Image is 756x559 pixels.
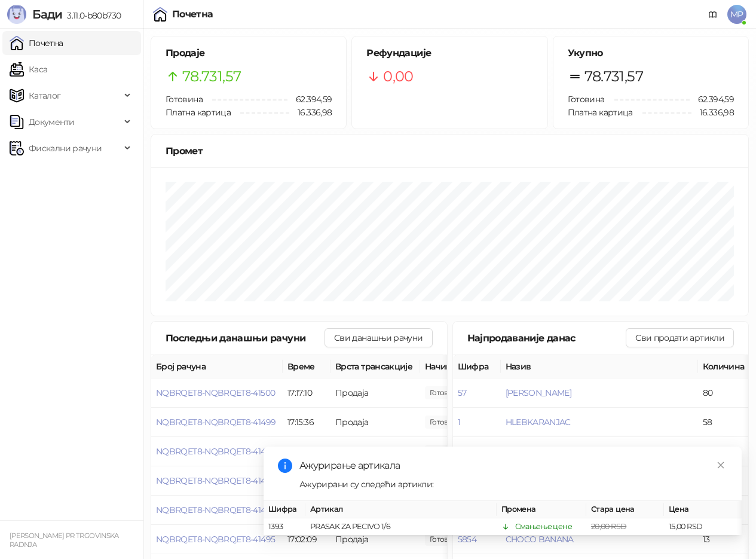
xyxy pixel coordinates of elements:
a: Close [714,459,727,472]
button: Сви продати артикли [626,328,734,347]
button: NQBRQET8-NQBRQET8-41497 [156,475,275,486]
span: 16.336,98 [289,106,332,119]
td: 15,00 RSD [664,518,742,536]
div: Смањење цене [515,521,572,533]
td: 20 [698,437,752,466]
td: 80 [698,378,752,408]
td: PRASAK ZA PECIVO 1/6 [305,518,497,536]
a: Почетна [10,31,63,55]
span: close [717,461,725,469]
span: Готовина [166,94,203,105]
span: 78.731,57 [182,65,241,88]
span: 0,00 [383,65,413,88]
button: NQBRQET8-NQBRQET8-41499 [156,417,276,427]
th: Шифра [264,501,305,518]
span: 62,00 [425,445,466,458]
th: Промена [497,501,586,518]
span: Фискални рачуни [29,136,102,160]
span: 20,00 RSD [591,522,626,531]
span: MP [727,5,746,24]
td: 58 [698,408,752,437]
button: NQBRQET8-NQBRQET8-41496 [156,505,276,515]
span: 78.731,57 [584,65,643,88]
a: Документација [703,5,723,24]
span: 16.336,98 [691,106,734,119]
span: 62.394,59 [690,93,734,106]
button: 1 [458,417,460,427]
span: Платна картица [568,107,633,118]
span: Бади [32,7,62,22]
h5: Рефундације [366,46,532,60]
th: Назив [501,355,698,378]
th: Врста трансакције [330,355,420,378]
span: 182,70 [425,386,466,399]
a: Каса [10,57,47,81]
td: 1393 [264,518,305,536]
img: Logo [7,5,26,24]
span: Платна картица [166,107,231,118]
th: Начини плаћања [420,355,540,378]
button: NQBRQET8-NQBRQET8-41495 [156,534,275,545]
button: NQBRQET8-NQBRQET8-41500 [156,387,275,398]
td: 17:14:54 [283,437,330,466]
td: Продаја [330,408,420,437]
th: Количина [698,355,752,378]
div: Последњи данашњи рачуни [166,331,325,346]
th: Број рачуна [151,355,283,378]
div: Промет [166,143,734,158]
button: ZAJECARSKO [506,446,559,457]
span: 3.11.0-b80b730 [62,10,121,21]
th: Шифра [453,355,501,378]
button: 57 [458,387,467,398]
button: 8359 [458,446,476,457]
td: Продаја [330,437,420,466]
button: NQBRQET8-NQBRQET8-41498 [156,446,276,457]
button: [PERSON_NAME] [506,387,572,398]
button: Сви данашњи рачуни [325,328,432,347]
th: Артикал [305,501,497,518]
h5: Продаје [166,46,332,60]
span: Готовина [568,94,605,105]
th: Време [283,355,330,378]
div: Ажурирани су следећи артикли: [299,478,727,491]
td: 17:15:36 [283,408,330,437]
span: Каталог [29,84,61,108]
small: [PERSON_NAME] PR TRGOVINSKA RADNJA [10,531,119,549]
th: Цена [664,501,742,518]
div: Ажурирање артикала [299,459,727,473]
h5: Укупно [568,46,734,60]
th: Стара цена [586,501,664,518]
span: 62.394,59 [287,93,332,106]
span: info-circle [278,459,292,473]
div: Најпродаваније данас [467,331,626,346]
div: Почетна [172,10,213,19]
td: Продаја [330,378,420,408]
button: HLEBKARANJAC [506,417,571,427]
span: 400,00 [425,416,466,429]
td: 17:17:10 [283,378,330,408]
span: Документи [29,110,74,134]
